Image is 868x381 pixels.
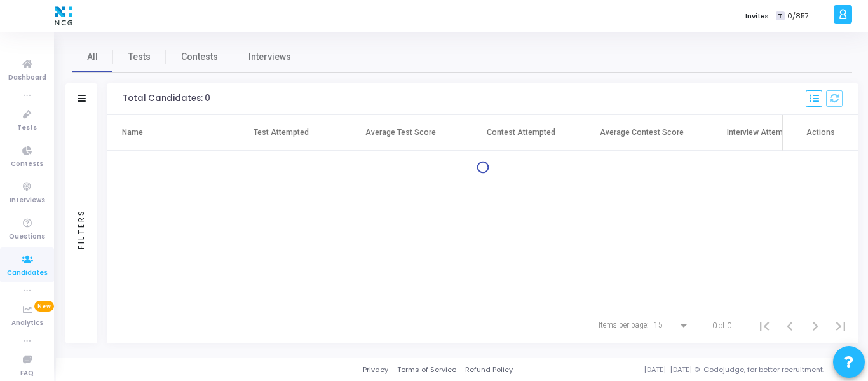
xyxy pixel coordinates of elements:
[745,11,771,22] label: Invites:
[712,320,731,331] div: 0 of 0
[7,268,48,279] span: Candidates
[776,11,784,21] span: T
[782,115,858,151] th: Actions
[8,73,46,83] span: Dashboard
[219,115,340,151] th: Test Attempted
[51,3,76,29] img: logo
[181,50,218,64] span: Contests
[9,232,45,242] span: Questions
[461,115,581,151] th: Contest Attempted
[828,313,853,338] button: Last page
[787,11,809,22] span: 0/857
[465,364,513,375] a: Refund Policy
[20,368,34,379] span: FAQ
[122,127,143,138] div: Name
[513,364,852,375] div: [DATE]-[DATE] © Codejudge, for better recruitment.
[599,319,649,331] div: Items per page:
[34,301,54,312] span: New
[752,313,777,338] button: First page
[76,159,87,299] div: Filters
[10,195,45,206] span: Interviews
[363,364,388,375] a: Privacy
[248,50,291,64] span: Interviews
[11,318,43,329] span: Analytics
[581,115,702,151] th: Average Contest Score
[87,50,98,64] span: All
[803,313,828,338] button: Next page
[777,313,803,338] button: Previous page
[17,123,37,134] span: Tests
[11,159,43,170] span: Contests
[123,94,210,104] div: Total Candidates: 0
[397,364,456,375] a: Terms of Service
[702,115,823,151] th: Interview Attempted
[654,321,689,330] mat-select: Items per page:
[340,115,461,151] th: Average Test Score
[654,321,663,329] span: 15
[128,50,151,64] span: Tests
